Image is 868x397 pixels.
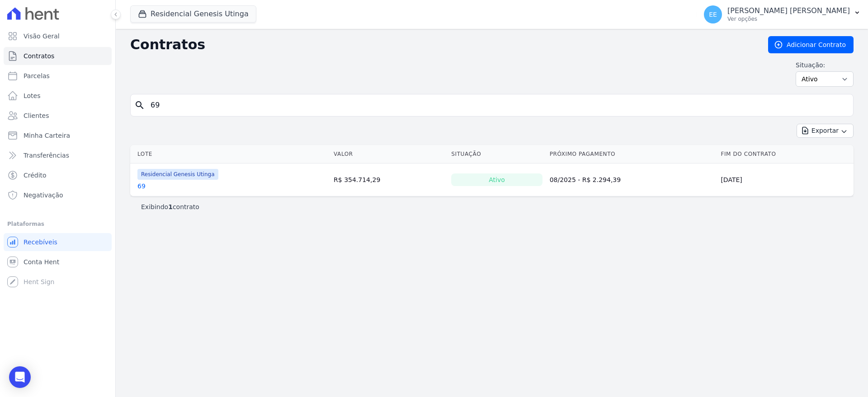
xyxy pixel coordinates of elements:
[4,253,112,271] a: Conta Hent
[546,145,717,163] th: Próximo Pagamento
[709,11,717,18] span: EE
[4,27,112,45] a: Visão Geral
[24,131,70,140] span: Minha Carteira
[4,87,112,105] a: Lotes
[330,145,448,163] th: Valor
[137,169,218,180] span: Residencial Genesis Utinga
[24,171,47,180] span: Crédito
[727,15,850,23] p: Ver opções
[451,173,542,186] div: Ativo
[141,202,199,211] p: Exibindo contrato
[9,366,31,388] div: Open Intercom Messenger
[697,2,868,27] button: EE [PERSON_NAME] [PERSON_NAME] Ver opções
[24,238,57,247] span: Recebíveis
[134,100,145,111] i: search
[717,163,854,196] td: [DATE]
[4,146,112,164] a: Transferências
[7,219,108,229] div: Plataformas
[24,111,49,120] span: Clientes
[24,257,59,266] span: Conta Hent
[24,71,50,80] span: Parcelas
[797,124,854,138] button: Exportar
[550,176,621,183] a: 08/2025 - R$ 2.294,39
[130,5,256,23] button: Residencial Genesis Utinga
[4,233,112,251] a: Recebíveis
[24,51,54,61] span: Contratos
[727,6,850,15] p: [PERSON_NAME] [PERSON_NAME]
[24,191,63,200] span: Negativação
[145,96,849,114] input: Buscar por nome do lote
[4,67,112,85] a: Parcelas
[4,166,112,184] a: Crédito
[130,145,330,163] th: Lote
[796,61,854,70] label: Situação:
[24,91,41,100] span: Lotes
[717,145,854,163] th: Fim do Contrato
[130,37,754,53] h2: Contratos
[4,47,112,65] a: Contratos
[4,126,112,145] a: Minha Carteira
[330,163,448,196] td: R$ 354.714,29
[24,32,60,41] span: Visão Geral
[4,186,112,204] a: Negativação
[168,203,173,210] b: 1
[768,36,854,53] a: Adicionar Contrato
[24,151,69,160] span: Transferências
[137,182,146,191] a: 69
[448,145,546,163] th: Situação
[4,107,112,125] a: Clientes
